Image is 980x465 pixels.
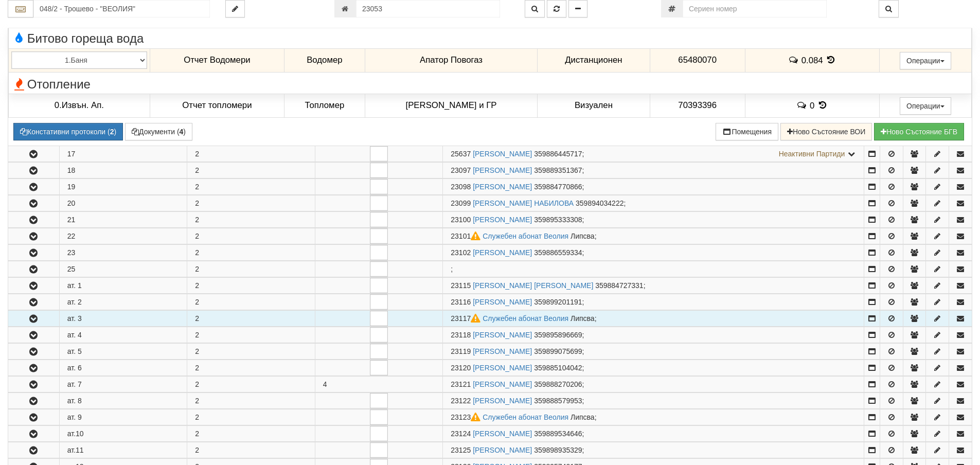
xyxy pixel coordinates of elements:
td: 2 [187,409,315,425]
td: ат. 5 [59,343,187,359]
span: Отчет топломери [182,100,252,110]
span: Битово гореща вода [11,32,144,45]
a: [PERSON_NAME] [473,446,532,454]
td: ; [443,327,864,343]
td: ат. 6 [59,360,187,375]
td: 2 [187,195,315,211]
td: ; [443,162,864,178]
span: 359894034222 [576,199,623,207]
td: ; [443,376,864,392]
td: ; [443,409,864,425]
span: Партида № [451,281,471,290]
td: ат. 8 [59,392,187,408]
span: Неактивни Партиди [779,150,845,158]
td: ; [443,146,864,162]
td: ; [443,261,864,277]
td: Апатор Повогаз [365,48,537,72]
span: 359889351367 [534,166,582,174]
span: Партида № [451,166,471,174]
span: 359884727331 [595,281,643,290]
td: ; [443,244,864,260]
span: 359895333308 [534,216,582,224]
span: Партида № [451,364,471,372]
td: 2 [187,277,315,293]
a: Служебен абонат Веолия [483,413,568,421]
td: ; [443,277,864,293]
a: [PERSON_NAME] [473,331,532,339]
span: 65480070 [678,55,717,65]
td: 21 [59,211,187,227]
a: [PERSON_NAME] [473,166,532,174]
span: 359899075699 [534,347,582,355]
td: ат.10 [59,425,187,441]
td: ат. 3 [59,310,187,326]
a: [PERSON_NAME] НАБИЛОВА [473,199,574,207]
td: ; [443,178,864,194]
span: История на забележките [796,100,810,110]
a: [PERSON_NAME] [473,150,532,158]
td: ; [443,195,864,211]
span: 4 [323,380,327,388]
td: 2 [187,244,315,260]
span: 359885104042 [534,364,582,372]
td: ат.11 [59,442,187,458]
td: ат. 7 [59,376,187,392]
span: 70393396 [678,100,717,110]
span: Партида № [451,331,471,339]
button: Документи (4) [125,123,192,140]
span: 359888579953 [534,397,582,405]
span: 359895896669 [534,331,582,339]
span: Партида № [451,232,483,240]
td: ; [443,211,864,227]
button: Операции [900,97,951,115]
td: 20 [59,195,187,211]
td: 19 [59,178,187,194]
b: 2 [110,128,114,136]
td: 2 [187,146,315,162]
td: ; [443,343,864,359]
span: Партида № [451,298,471,306]
span: 359886559334 [534,248,582,257]
td: 2 [187,392,315,408]
span: 359884770866 [534,183,582,191]
td: Визуален [538,94,650,117]
td: 2 [187,376,315,392]
span: История на забележките [788,55,801,65]
a: [PERSON_NAME] [473,298,532,306]
td: ; [443,442,864,458]
span: Отчет Водомери [184,55,250,65]
span: Партида № [451,199,471,207]
td: [PERSON_NAME] и ГР [365,94,537,117]
span: Партида № [451,183,471,191]
span: Партида № [451,150,471,158]
a: [PERSON_NAME] [473,183,532,191]
td: ат. 1 [59,277,187,293]
span: Партида № [451,446,471,454]
td: 2 [187,442,315,458]
td: 2 [187,425,315,441]
td: 2 [187,360,315,375]
td: ; [443,425,864,441]
a: [PERSON_NAME] [473,347,532,355]
span: Партида № [451,397,471,405]
span: Партида № [451,413,483,421]
a: [PERSON_NAME] [473,364,532,372]
span: Партида № [451,380,471,388]
a: Служебен абонат Веолия [483,314,568,323]
td: ат. 9 [59,409,187,425]
span: Партида № [451,216,471,224]
td: 18 [59,162,187,178]
a: [PERSON_NAME] [473,216,532,224]
span: 359886445717 [534,150,582,158]
td: ; [443,360,864,375]
td: 2 [187,162,315,178]
button: Ново Състояние ВОИ [780,123,872,140]
td: 22 [59,228,187,244]
td: 23 [59,244,187,260]
td: 2 [187,178,315,194]
span: Липсва [571,413,595,421]
span: Партида № [451,347,471,355]
td: ; [443,228,864,244]
span: 359888270206 [534,380,582,388]
button: Новo Състояние БГВ [874,123,964,140]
